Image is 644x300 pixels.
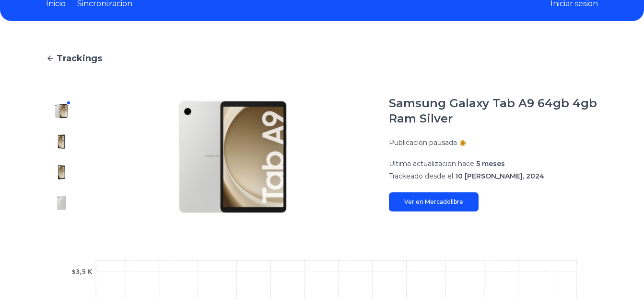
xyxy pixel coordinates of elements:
[389,138,457,147] p: Publicacion pausada
[57,52,102,65] span: Trackings
[46,52,598,65] a: Trackings
[455,172,544,180] span: 10 [PERSON_NAME], 2024
[72,268,93,275] tspan: $3,5 K
[389,192,479,211] a: Ver en Mercadolibre
[96,96,370,218] img: Samsung Galaxy Tab A9 64gb 4gb Ram Silver
[389,159,474,168] span: Ultima actualizacion hace
[476,159,505,168] span: 5 meses
[54,103,69,119] img: Samsung Galaxy Tab A9 64gb 4gb Ram Silver
[389,172,453,180] span: Trackeado desde el
[54,134,69,149] img: Samsung Galaxy Tab A9 64gb 4gb Ram Silver
[389,96,598,126] h1: Samsung Galaxy Tab A9 64gb 4gb Ram Silver
[54,165,69,180] img: Samsung Galaxy Tab A9 64gb 4gb Ram Silver
[54,195,69,211] img: Samsung Galaxy Tab A9 64gb 4gb Ram Silver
